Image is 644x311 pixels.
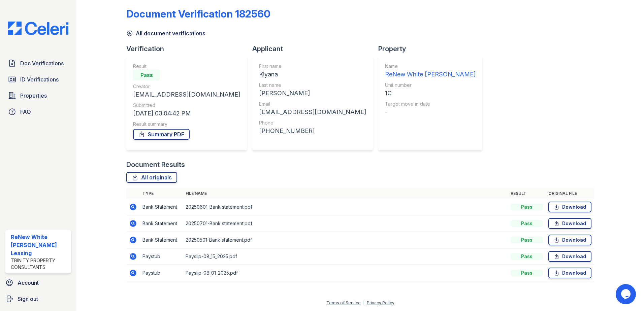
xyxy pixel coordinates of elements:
a: Name ReNew White [PERSON_NAME] [385,63,476,79]
td: 20250601-Bank statement.pdf [183,199,508,215]
img: CE_Logo_Blue-a8612792a0a2168367f1c8372b55b34899dd931a85d93a1a3d3e32e68fde9ad4.png [3,22,74,35]
td: Bank Statement [140,232,183,248]
span: Account [18,279,39,287]
div: [EMAIL_ADDRESS][DOMAIN_NAME] [133,90,240,99]
a: Download [548,235,591,245]
div: Creator [133,83,240,90]
div: - [385,107,476,117]
a: Download [548,251,591,262]
th: Type [140,188,183,199]
a: Download [548,202,591,212]
div: Name [385,63,476,70]
td: Paystub [140,265,183,281]
iframe: chat widget [616,284,637,304]
span: Sign out [18,295,38,303]
td: 20250501-Bank statement.pdf [183,232,508,248]
a: Download [548,218,591,229]
a: Doc Verifications [5,57,71,70]
td: Payslip-08_01_2025.pdf [183,265,508,281]
div: Trinity Property Consultants [11,257,68,271]
td: 20250701-Bank statement.pdf [183,215,508,232]
div: Result [133,63,240,70]
td: Payslip-08_15_2025.pdf [183,248,508,265]
div: Pass [511,237,543,243]
a: Sign out [3,292,74,306]
div: Phone [259,119,366,126]
a: ID Verifications [5,73,71,86]
div: Result summary [133,121,240,128]
div: [EMAIL_ADDRESS][DOMAIN_NAME] [259,107,366,117]
th: Original file [546,188,594,199]
div: Kiyana [259,70,366,79]
div: [PHONE_NUMBER] [259,126,366,136]
a: Account [3,276,74,289]
div: Pass [133,70,160,80]
span: Doc Verifications [20,59,64,67]
div: Pass [511,270,543,276]
div: Pass [511,204,543,210]
td: Paystub [140,248,183,265]
td: Bank Statement [140,215,183,232]
div: Submitted [133,102,240,109]
div: Document Verification 182560 [126,8,270,20]
a: All document verifications [126,29,205,37]
div: Verification [126,44,252,54]
div: Applicant [252,44,378,54]
div: Unit number [385,82,476,89]
div: Email [259,101,366,107]
a: Terms of Service [326,300,361,305]
div: Target move in date [385,101,476,107]
td: Bank Statement [140,199,183,215]
a: FAQ [5,105,71,118]
span: Properties [20,92,47,100]
div: First name [259,63,366,70]
div: Document Results [126,160,185,169]
div: Pass [511,220,543,227]
span: ID Verifications [20,75,59,83]
a: Privacy Policy [367,300,394,305]
a: Summary PDF [133,129,190,140]
a: All originals [126,172,177,183]
div: ReNew White [PERSON_NAME] [385,70,476,79]
div: Last name [259,82,366,89]
div: ReNew White [PERSON_NAME] Leasing [11,233,68,257]
div: [PERSON_NAME] [259,89,366,98]
a: Properties [5,89,71,102]
div: | [363,300,364,305]
th: Result [508,188,546,199]
div: 1C [385,89,476,98]
a: Download [548,268,591,278]
span: FAQ [20,108,31,116]
div: Property [378,44,488,54]
div: [DATE] 03:04:42 PM [133,109,240,118]
div: Pass [511,253,543,260]
th: File name [183,188,508,199]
